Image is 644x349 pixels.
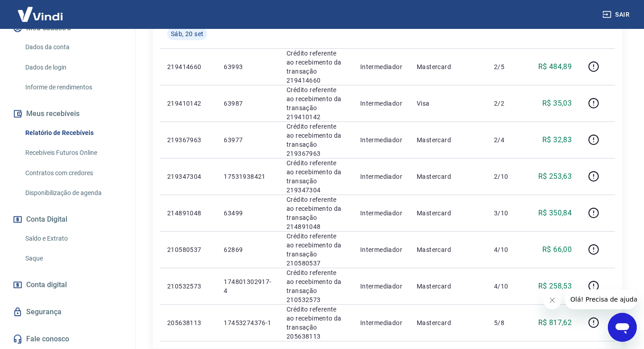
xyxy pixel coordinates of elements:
p: Crédito referente ao recebimento da transação 219367963 [287,122,346,158]
p: 17531938421 [224,172,272,181]
p: Crédito referente ao recebimento da transação 214891048 [287,195,346,231]
p: 2/2 [494,99,521,108]
button: Sair [601,6,633,23]
p: Visa [417,99,479,108]
p: R$ 350,84 [538,208,572,219]
p: R$ 66,00 [542,244,572,255]
p: Crédito referente ao recebimento da transação 210532573 [287,268,346,304]
p: R$ 32,83 [542,135,572,145]
p: R$ 35,03 [542,98,572,109]
span: Olá! Precisa de ajuda? [5,6,76,14]
p: R$ 817,62 [538,317,572,328]
a: Fale conosco [11,329,124,349]
p: Mastercard [417,209,479,218]
p: 2/4 [494,135,521,144]
p: Intermediador [360,318,402,327]
p: 17453274376-1 [224,318,272,327]
a: Disponibilização de agenda [22,184,124,202]
iframe: Fechar mensagem [543,291,561,309]
a: Informe de rendimentos [22,78,124,97]
p: Crédito referente ao recebimento da transação 219414660 [287,49,346,85]
p: 63499 [224,209,272,218]
p: Intermediador [360,282,402,291]
p: Mastercard [417,318,479,327]
p: 174801302917-4 [224,277,272,295]
p: R$ 258,53 [538,281,572,292]
p: 4/10 [494,245,521,254]
p: Intermediador [360,245,402,254]
p: 5/8 [494,318,521,327]
a: Relatório de Recebíveis [22,124,124,142]
button: Conta Digital [11,209,124,229]
p: Mastercard [417,245,479,254]
a: Recebíveis Futuros Online [22,144,124,162]
p: Crédito referente ao recebimento da transação 205638113 [287,305,346,341]
a: Dados da conta [22,38,124,56]
img: Vindi [11,0,70,28]
p: 210532573 [167,282,209,291]
p: Mastercard [417,62,479,71]
p: Mastercard [417,282,479,291]
p: Intermediador [360,62,402,71]
p: Mastercard [417,135,479,144]
iframe: Mensagem da empresa [565,289,637,309]
p: 2/5 [494,62,521,71]
a: Saque [22,249,124,268]
p: 62869 [224,245,272,254]
span: Conta digital [26,279,67,291]
p: 63987 [224,99,272,108]
p: Intermediador [360,209,402,218]
p: 3/10 [494,209,521,218]
span: Sáb, 20 set [171,29,203,38]
p: Intermediador [360,172,402,181]
p: 63993 [224,62,272,71]
p: 63977 [224,135,272,144]
p: 205638113 [167,318,209,327]
p: 210580537 [167,245,209,254]
p: Crédito referente ao recebimento da transação 219347304 [287,158,346,195]
p: R$ 253,63 [538,171,572,182]
p: Crédito referente ao recebimento da transação 210580537 [287,232,346,268]
iframe: Botão para abrir a janela de mensagens [608,313,637,342]
a: Segurança [11,302,124,322]
a: Contratos com credores [22,164,124,182]
p: 219347304 [167,172,209,181]
p: 219414660 [167,62,209,71]
p: Mastercard [417,172,479,181]
a: Conta digital [11,275,124,295]
p: 219367963 [167,135,209,144]
p: 219410142 [167,99,209,108]
a: Dados de login [22,58,124,77]
a: Saldo e Extrato [22,229,124,248]
p: 2/10 [494,172,521,181]
button: Meus recebíveis [11,104,124,124]
p: Intermediador [360,135,402,144]
p: 4/10 [494,282,521,291]
p: Intermediador [360,99,402,108]
p: Crédito referente ao recebimento da transação 219410142 [287,85,346,121]
p: 214891048 [167,209,209,218]
p: R$ 484,89 [538,61,572,72]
